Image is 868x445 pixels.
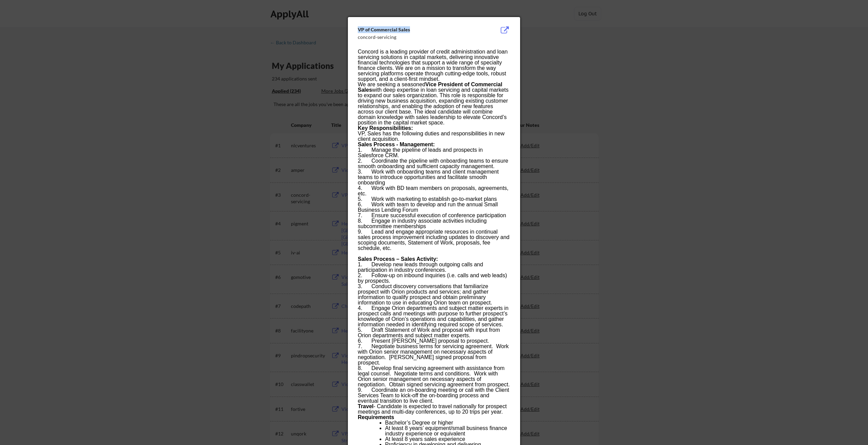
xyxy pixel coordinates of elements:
[358,202,510,213] p: 6. Work with team to develop and run the annual Small Business Lending Forum
[358,34,476,41] div: concord-servicing
[358,218,510,229] p: 8. Engage in industry associate activities including subcommittee memberships
[358,273,510,284] p: 2. Follow-up on inbound inquiries (i.e. calls and web leads) by prospects.
[385,420,510,426] li: Bachelor’s Degree or higher
[358,414,394,420] strong: Requirements
[358,26,476,33] div: VP of Commercial Sales
[358,344,510,366] p: 7. Negotiate business terms for servicing agreement. Work with Orion senior management on necessa...
[358,147,510,158] p: 1. Manage the pipeline of leads and prospects in Salesforce CRM.
[358,142,435,147] strong: Sales Process - Management:
[358,403,373,409] strong: Travel
[358,169,510,186] p: 3. Work with onboarding teams and client management teams to introduce opportunities and facilita...
[358,327,510,338] p: 5. Draft Statement of Work and proposal with input from Orion departments and subject matter expe...
[358,158,510,169] p: 2. Coordinate the pipeline with onboarding teams to ensure smooth onboarding and sufficient capac...
[358,366,510,387] p: 8. Develop final servicing agreement with assistance from legal counsel. Negotiate terms and cond...
[358,284,510,306] p: 3. Conduct discovery conversations that familiarize prospect with Orion products and services; an...
[358,213,510,218] p: 7. Ensure successful execution of conference participation
[358,186,510,196] p: 4. Work with BD team members on proposals, agreements, etc.
[358,338,510,344] p: 6. Present [PERSON_NAME] proposal to prospect.
[358,387,510,404] p: 9. Coordinate an on-boarding meeting or call with the Client Services Team to kick-off the on-boa...
[358,404,510,415] p: - Candidate is expected to travel nationally for prospect meetings and multi-day conferences, up ...
[358,196,510,202] p: 5. Work with marketing to establish go-to-market plans
[358,49,510,82] p: Concord is a leading provider of credit administration and loan servicing solutions in capital ma...
[358,82,510,125] p: We are seeking a seasoned with deep expertise in loan servicing and capital markets to expand our...
[358,125,413,131] strong: Key Responsibilities:
[358,81,502,93] strong: Vice President of Commercial Sales
[358,306,510,327] p: 4. Engage Orion departments and subject matter experts in prospect calls and meetings with purpos...
[358,229,510,251] p: 9. Lead and engage appropriate resources in continual sales process improvement including updates...
[358,131,510,142] p: VP, Sales has the following duties and responsibilities in new client acquisition.
[358,262,510,273] p: 1. Develop new leads through outgoing calls and participation in industry conferences.
[385,436,510,442] li: At least 8 years sales experience
[385,426,510,436] li: At least 8 years’ equipment/small business finance industry experience or equivalent
[358,256,438,262] strong: Sales Process – Sales Activity:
